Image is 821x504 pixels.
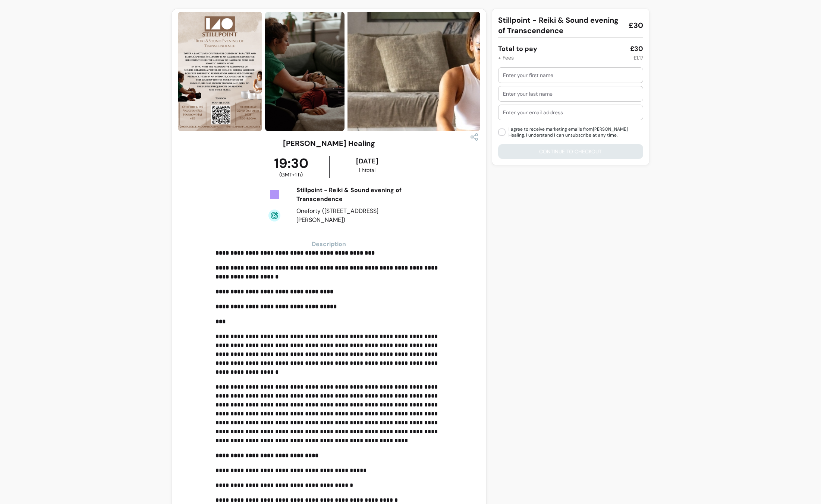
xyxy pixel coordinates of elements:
[498,54,514,61] div: + Fees
[503,109,638,116] input: Enter your email address
[283,138,375,149] h3: [PERSON_NAME] Healing
[279,171,303,178] span: ( GMT+1 h )
[629,20,643,31] span: £30
[498,15,623,36] span: Stillpoint - Reiki & Sound evening of Transcendence
[254,156,329,178] div: 19:30
[331,156,403,166] div: [DATE]
[216,240,442,249] h3: Description
[296,186,402,204] div: Stillpoint - Reiki & Sound evening of Transcendence
[268,189,280,201] img: Tickets Icon
[633,54,643,61] div: £1.17
[265,12,345,131] img: https://d3pz9znudhj10h.cloudfront.net/7918a4ce-f618-4ac2-b9c4-b713f4ebfabd
[178,12,262,131] img: https://d3pz9znudhj10h.cloudfront.net/80f581e1-38e3-4482-8edd-812f57898d5e
[503,90,638,98] input: Enter your last name
[503,71,638,79] input: Enter your first name
[296,207,402,224] div: Oneforty ([STREET_ADDRESS][PERSON_NAME])
[331,166,403,174] div: 1 h total
[498,44,537,54] div: Total to pay
[630,44,643,54] div: £30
